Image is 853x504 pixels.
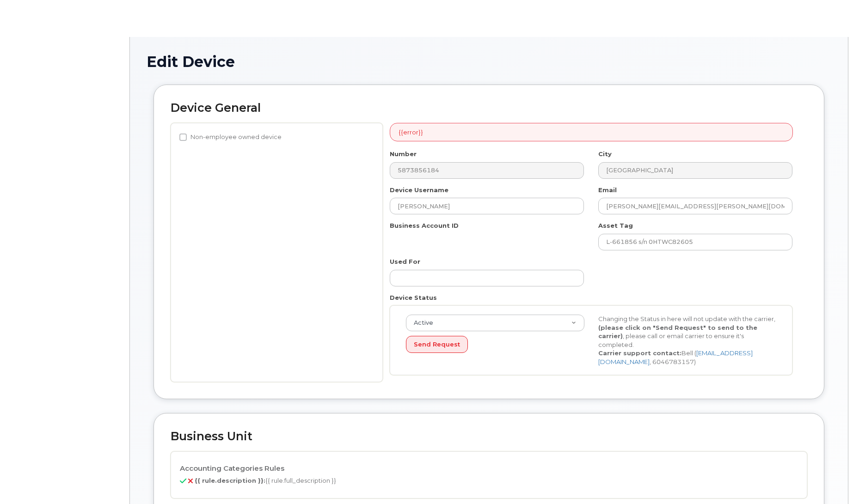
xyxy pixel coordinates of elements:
strong: Carrier support contact: [598,349,681,357]
label: City [598,150,612,158]
label: Device Username [390,186,448,194]
label: Non-employee owned device [179,132,282,143]
div: {{error}} [390,123,793,142]
b: {{ rule.description }}: [195,477,265,484]
p: {{ rule.full_description }} [180,476,798,485]
h2: Device General [171,102,807,115]
label: Device Status [390,293,437,302]
div: Changing the Status in here will not update with the carrier, , please call or email carrier to e... [591,315,784,366]
label: Email [598,186,617,194]
input: Non-employee owned device [179,134,187,141]
h4: Accounting Categories Rules [180,465,798,473]
button: Send Request [406,336,468,353]
label: Used For [390,257,420,266]
label: Number [390,150,417,158]
strong: (please click on "Send Request" to send to the carrier) [598,324,757,340]
h1: Edit Device [147,54,831,70]
label: Asset Tag [598,221,633,230]
label: Business Account ID [390,221,459,230]
h2: Business Unit [171,430,807,443]
a: [EMAIL_ADDRESS][DOMAIN_NAME] [598,349,753,365]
